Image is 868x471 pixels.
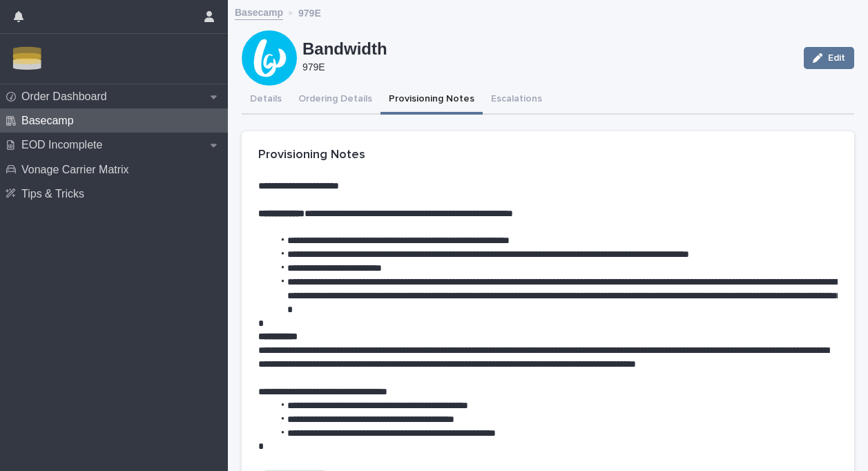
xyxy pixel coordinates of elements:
button: Details [242,86,290,115]
p: Tips & Tricks [16,187,95,200]
button: Provisioning Notes [380,86,483,115]
p: EOD Incomplete [16,138,113,151]
button: Escalations [483,86,550,115]
img: Zbn3osBRTqmJoOucoKu4 [11,45,44,73]
p: Bandwidth [302,42,793,55]
button: Ordering Details [290,86,380,115]
p: Order Dashboard [16,90,118,103]
span: Edit [828,53,845,63]
p: Vonage Carrier Matrix [16,163,140,176]
p: 979E [302,61,787,74]
p: 979E [298,3,321,20]
h2: Provisioning Notes [258,148,365,163]
p: Basecamp [16,114,85,127]
a: Basecamp [235,3,283,20]
button: Edit [804,47,854,69]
